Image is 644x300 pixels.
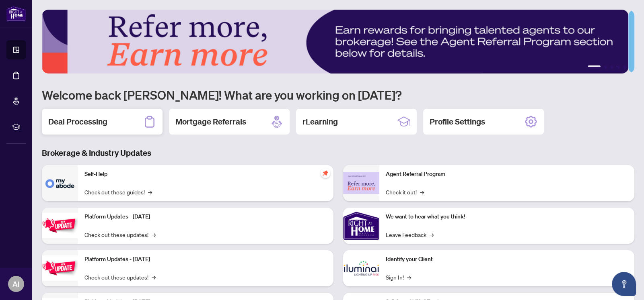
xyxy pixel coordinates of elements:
button: 1 [588,65,601,69]
span: → [152,273,156,282]
p: Platform Updates - [DATE] [84,255,327,264]
button: Open asap [612,272,636,296]
span: → [430,230,434,239]
a: Check out these updates!→ [84,273,156,282]
a: Check it out!→ [386,188,424,196]
a: Check out these guides!→ [84,188,152,196]
a: Check out these updates!→ [84,230,156,239]
h2: Deal Processing [48,116,107,127]
button: 5 [623,65,626,69]
img: Identify your Client [343,250,379,286]
button: 4 [617,65,620,69]
p: Identify your Client [386,255,628,264]
span: → [148,188,152,196]
span: pushpin [321,168,330,178]
button: 2 [604,65,607,69]
img: Self-Help [42,165,78,201]
p: Platform Updates - [DATE] [84,212,327,221]
h2: Profile Settings [430,116,485,127]
span: AI [12,278,20,290]
a: Leave Feedback→ [386,230,434,239]
p: We want to hear what you think! [386,212,628,221]
span: → [407,273,411,282]
h2: rLearning [302,116,338,127]
img: Agent Referral Program [343,172,379,194]
button: 3 [610,65,613,69]
img: logo [6,6,26,21]
p: Agent Referral Program [386,170,628,179]
p: Self-Help [84,170,327,179]
h2: Mortgage Referrals [175,116,246,127]
span: → [420,188,424,196]
h1: Welcome back [PERSON_NAME]! What are you working on [DATE]? [42,87,634,102]
img: Platform Updates - July 21, 2025 [42,213,78,238]
a: Sign In!→ [386,273,411,282]
span: → [152,230,156,239]
img: Slide 0 [42,10,628,73]
img: Platform Updates - July 8, 2025 [42,255,78,281]
h3: Brokerage & Industry Updates [42,147,634,159]
img: We want to hear what you think! [343,208,379,244]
